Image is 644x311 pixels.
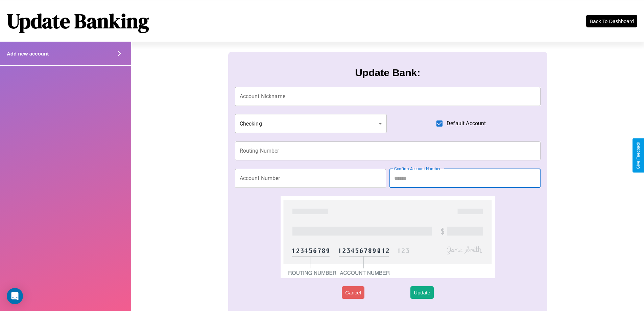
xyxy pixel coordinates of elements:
[235,114,387,133] div: Checking
[636,142,641,169] div: Give Feedback
[7,7,149,35] h1: Update Banking
[355,67,420,79] h3: Update Bank:
[410,286,433,299] button: Update
[7,51,49,57] h4: Add new account
[281,196,495,278] img: check
[394,166,440,172] label: Confirm Account Number
[586,15,637,27] button: Back To Dashboard
[342,286,364,299] button: Cancel
[7,288,23,304] div: Open Intercom Messenger
[447,119,486,128] span: Default Account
